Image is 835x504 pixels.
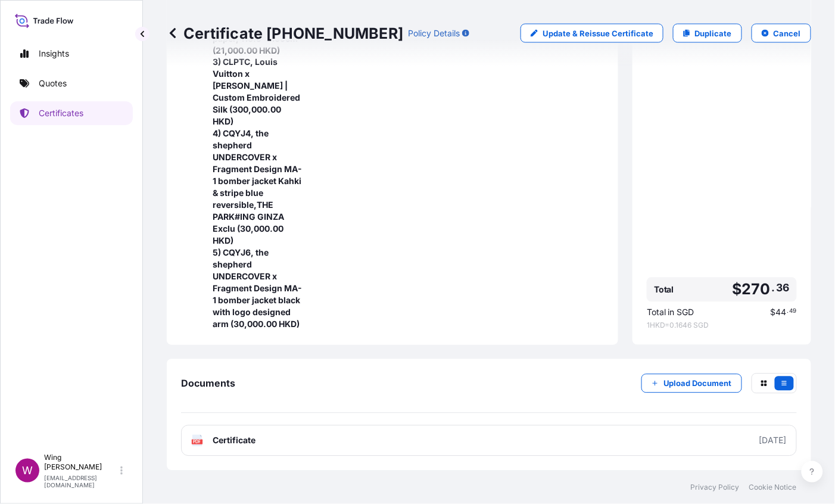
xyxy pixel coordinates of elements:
[521,24,663,43] a: Update & Reissue Certificate
[774,27,801,39] p: Cancel
[641,374,742,393] button: Upload Document
[408,27,460,39] p: Policy Details
[772,285,775,292] span: .
[543,27,653,39] p: Update & Reissue Certificate
[695,27,732,39] p: Duplicate
[771,309,776,317] span: $
[44,474,118,489] p: [EMAIL_ADDRESS][DOMAIN_NAME]
[759,435,787,447] div: [DATE]
[673,24,742,43] a: Duplicate
[167,24,403,43] p: Certificate [PHONE_NUMBER]
[44,453,118,472] p: Wing [PERSON_NAME]
[213,435,256,447] span: Certificate
[691,483,740,492] a: Privacy Policy
[39,77,67,89] p: Quotes
[777,285,790,292] span: 36
[647,307,694,319] span: Total in SGD
[790,310,797,314] span: 49
[10,71,133,95] a: Quotes
[194,440,201,444] text: PDF
[654,284,674,296] span: Total
[752,24,811,43] button: Cancel
[39,107,83,119] p: Certificates
[22,465,33,477] span: W
[787,310,789,314] span: .
[10,101,133,125] a: Certificates
[10,42,133,66] a: Insights
[776,309,787,317] span: 44
[39,48,69,60] p: Insights
[741,282,771,297] span: 270
[732,282,741,297] span: $
[181,425,797,456] a: PDFCertificate[DATE]
[749,483,797,492] a: Cookie Notice
[647,321,797,331] span: 1 HKD = 0.1646 SGD
[663,378,732,390] p: Upload Document
[181,378,235,390] span: Documents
